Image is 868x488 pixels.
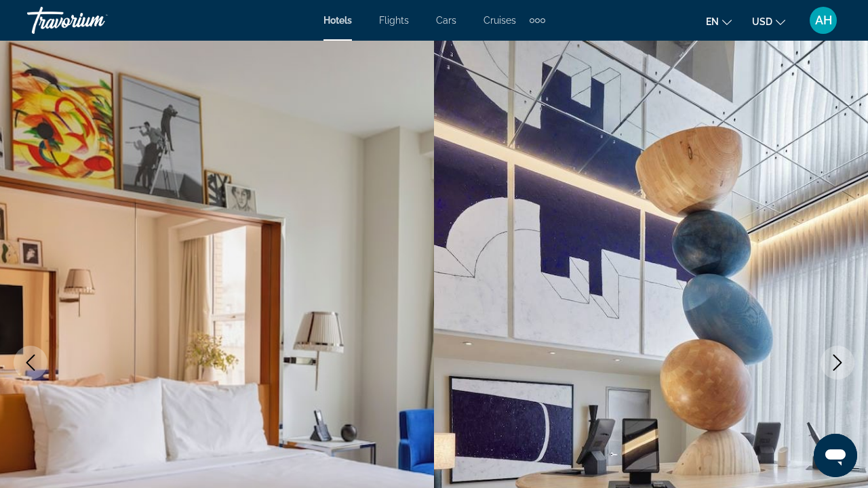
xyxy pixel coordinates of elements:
[752,12,785,31] button: Change currency
[706,12,732,31] button: Change language
[27,3,163,38] a: Travorium
[323,15,352,26] a: Hotels
[484,15,516,26] a: Cruises
[821,346,854,380] button: Next image
[752,16,772,27] span: USD
[530,9,545,31] button: Extra navigation items
[14,346,47,380] button: Previous image
[806,6,841,35] button: User Menu
[706,16,719,27] span: en
[815,14,832,27] span: AH
[379,15,409,26] a: Flights
[814,434,857,477] iframe: Button to launch messaging window
[436,15,456,26] a: Cars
